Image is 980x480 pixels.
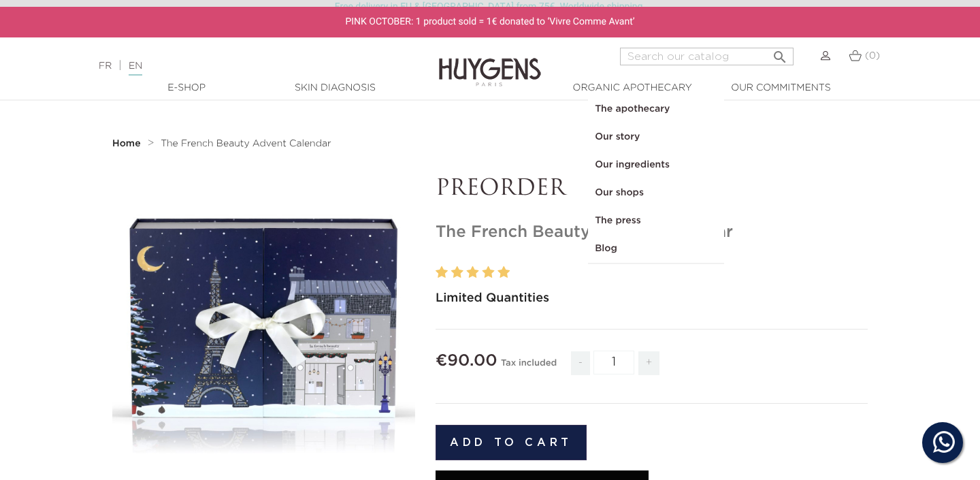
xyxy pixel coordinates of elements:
[571,351,590,375] span: -
[451,263,463,283] label: 2
[436,425,587,460] button: Add to cart
[99,61,112,71] a: FR
[112,139,141,148] strong: Home
[620,48,794,65] input: Search
[588,151,724,179] a: Our ingredients
[588,207,724,235] a: The press
[497,263,510,283] label: 5
[436,223,868,242] h1: The French Beauty Advent Calendar
[161,139,331,148] span: The French Beauty Advent Calendar
[772,45,788,61] i: 
[588,235,724,263] a: Blog
[112,138,144,149] a: Home
[501,349,557,385] div: Tax included
[564,81,700,95] a: Organic Apothecary
[118,81,255,95] a: E-Shop
[713,81,849,95] a: Our commitments
[92,58,398,74] div: |
[768,44,792,62] button: 
[865,51,880,61] span: (0)
[588,95,724,123] a: The apothecary
[482,263,494,283] label: 4
[129,61,142,76] a: EN
[436,353,497,369] span: €90.00
[593,351,634,374] input: Quantity
[436,263,448,283] label: 1
[436,176,868,202] p: PREORDER
[436,292,549,304] strong: Limited Quantities
[588,123,724,151] a: Our story
[467,263,479,283] label: 3
[161,138,331,149] a: The French Beauty Advent Calendar
[638,351,660,375] span: +
[439,36,541,89] img: Huygens
[267,81,403,95] a: Skin Diagnosis
[588,179,724,207] a: Our shops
